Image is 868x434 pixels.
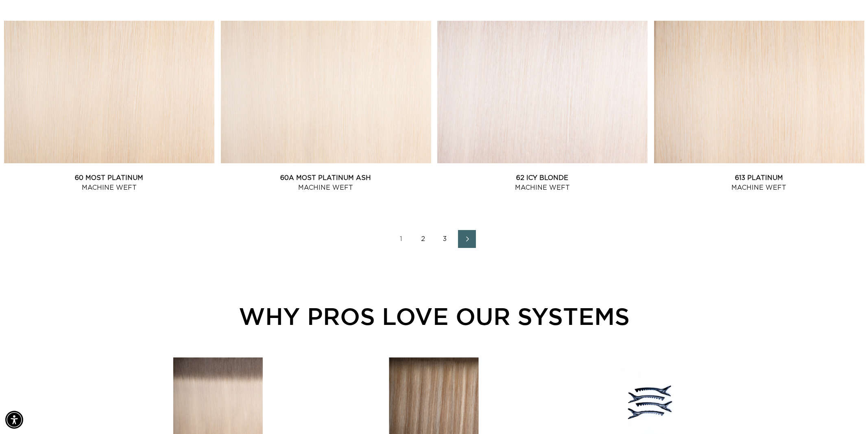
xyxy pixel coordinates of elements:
[437,173,648,193] a: 62 Icy Blonde Machine Weft
[5,411,23,429] div: Accessibility Menu
[458,230,476,248] a: Next page
[4,173,214,193] a: 60 Most Platinum Machine Weft
[4,230,864,248] nav: Pagination
[392,230,410,248] a: Page 1
[436,230,454,248] a: Page 3
[92,298,776,334] div: WHY PROS LOVE OUR SYSTEMS
[827,395,868,434] iframe: Chat Widget
[654,173,864,193] a: 613 Platinum Machine Weft
[414,230,432,248] a: Page 2
[221,173,431,193] a: 60A Most Platinum Ash Machine Weft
